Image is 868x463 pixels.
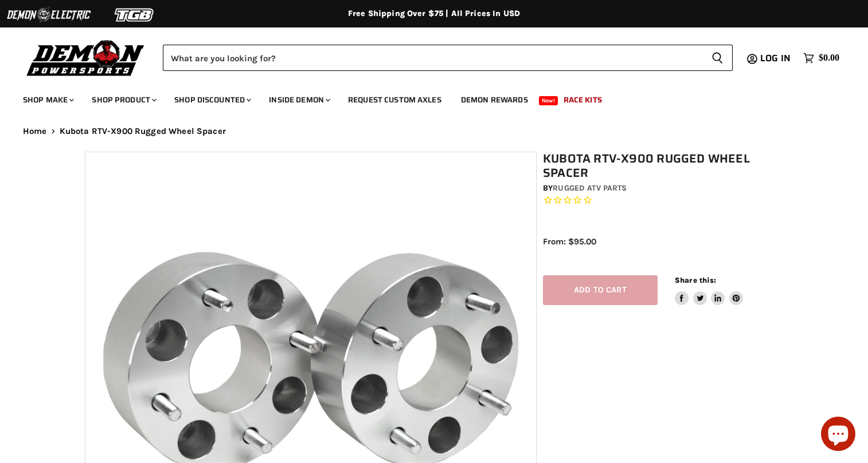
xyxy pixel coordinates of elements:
[819,53,839,64] span: $0.00
[543,152,789,180] h1: Kubota RTV-X900 Rugged Wheel Spacer
[543,236,596,247] span: From: $95.00
[539,96,558,105] span: New!
[675,276,716,284] span: Share this:
[553,183,627,193] a: Rugged ATV Parts
[555,88,611,112] a: Race Kits
[339,88,450,112] a: Request Custom Axles
[60,126,226,136] span: Kubota RTV-X900 Rugged Wheel Spacer
[543,182,789,195] div: by
[818,417,859,454] inbox-online-store-chat: Shopify online store chat
[6,4,92,26] img: Demon Electric Logo 2
[760,51,791,65] span: Log in
[675,275,743,306] aside: Share this:
[163,45,702,71] input: Search
[92,4,178,26] img: TGB Logo 2
[23,126,47,136] a: Home
[14,88,81,112] a: Shop Make
[83,88,163,112] a: Shop Product
[166,88,258,112] a: Shop Discounted
[702,45,733,71] button: Search
[14,84,836,112] ul: Main menu
[755,53,797,64] a: Log in
[163,45,733,71] form: Product
[797,50,845,66] a: $0.00
[543,195,789,207] span: Rated 0.0 out of 5 stars 0 reviews
[23,37,148,78] img: Demon Powersports
[260,88,337,112] a: Inside Demon
[452,88,537,112] a: Demon Rewards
